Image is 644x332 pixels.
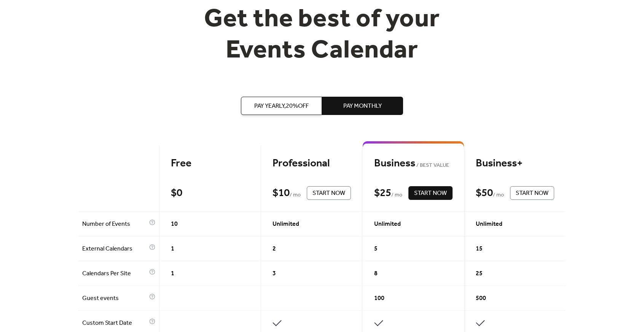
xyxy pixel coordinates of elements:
span: Pay Monthly [343,102,382,111]
span: / mo [391,191,402,200]
span: / mo [290,191,301,200]
span: Unlimited [374,220,401,229]
span: Start Now [516,189,548,198]
button: Start Now [510,186,554,200]
span: 1 [171,244,174,254]
span: 100 [374,294,384,303]
div: $ 25 [374,187,391,200]
span: Start Now [312,189,345,198]
div: Professional [273,157,351,170]
button: Start Now [408,186,453,200]
span: BEST VALUE [415,161,449,170]
div: $ 50 [476,187,493,200]
span: Custom Start Date [82,319,147,328]
div: $ 0 [171,187,182,200]
div: Free [171,157,249,170]
span: External Calendars [82,244,147,254]
div: Business [374,157,453,170]
span: Start Now [414,189,447,198]
span: 1 [171,269,174,278]
span: 25 [476,269,483,278]
span: 2 [273,244,276,254]
span: / mo [493,191,504,200]
span: 5 [374,244,378,254]
button: Start Now [307,186,351,200]
button: Pay Monthly [322,97,403,115]
h1: Get the best of your Events Calendar [176,4,468,66]
span: 10 [171,220,178,229]
span: Calendars Per Site [82,269,147,278]
span: Number of Events [82,220,147,229]
span: 8 [374,269,378,278]
span: 500 [476,294,486,303]
span: 15 [476,244,483,254]
div: $ 10 [273,187,290,200]
div: Business+ [476,157,554,170]
span: Pay Yearly, 20% off [254,102,309,111]
span: Guest events [82,294,147,303]
span: Unlimited [273,220,299,229]
span: 3 [273,269,276,278]
span: Unlimited [476,220,502,229]
button: Pay Yearly,20%off [241,97,322,115]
